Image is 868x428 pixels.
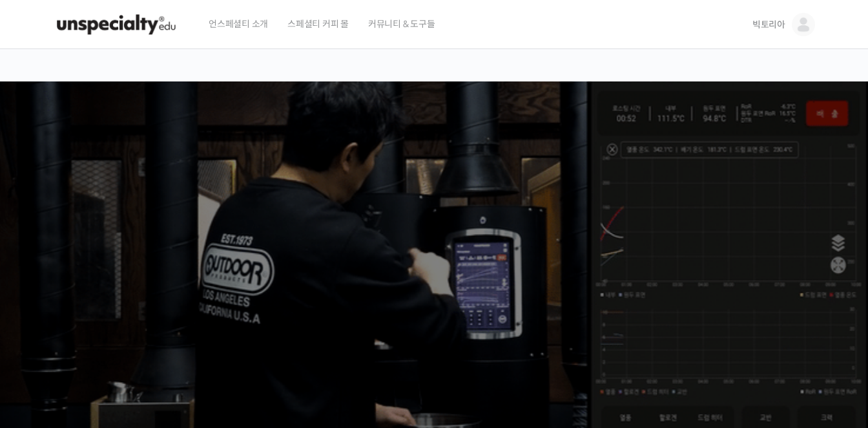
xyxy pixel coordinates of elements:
[752,19,785,30] span: 빅토리아
[13,269,856,287] p: 시간과 장소에 구애받지 않고, 검증된 커리큘럼으로
[13,198,856,263] p: [PERSON_NAME]을 다하는 당신을 위해, 최고와 함께 만든 커피 클래스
